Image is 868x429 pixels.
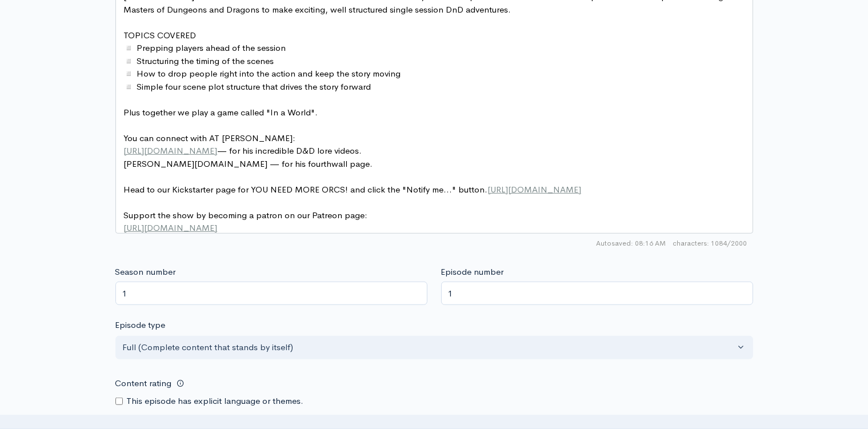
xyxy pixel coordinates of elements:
[124,210,368,220] span: Support the show by becoming a patron on our Patreon page:
[441,282,753,305] input: Enter episode number
[124,107,318,118] span: Plus together we play a game called "In a World".
[488,184,582,195] span: [URL][DOMAIN_NAME]
[441,266,504,279] label: Episode number
[597,238,666,248] span: Autosaved: 08:16 AM
[127,395,304,408] label: This episode has explicit language or themes.
[673,238,747,248] span: 1084/2000
[115,266,176,279] label: Season number
[124,42,286,53] span: ◽️ Prepping players ahead of the session
[123,341,735,354] div: Full (Complete content that stands by itself)
[115,336,753,359] button: Full (Complete content that stands by itself)
[124,222,218,233] span: [URL][DOMAIN_NAME]
[124,158,373,169] span: [PERSON_NAME][DOMAIN_NAME] — for his fourthwall page.
[124,30,197,41] span: TOPICS COVERED
[124,81,371,92] span: ◽️ Simple four scene plot structure that drives the story forward
[124,184,582,195] span: Head to our Kickstarter page for YOU NEED MORE ORCS! and click the "Notify me..." button.
[115,282,427,305] input: Enter season number for this episode
[115,372,172,395] label: Content rating
[124,55,274,66] span: ◽️ Structuring the timing of the scenes
[124,133,296,143] span: You can connect with AT [PERSON_NAME]:
[124,145,218,156] span: [URL][DOMAIN_NAME]
[124,145,362,156] span: — for his incredible D&D lore videos.
[115,319,166,332] label: Episode type
[124,68,401,79] span: ◽️ How to drop people right into the action and keep the story moving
